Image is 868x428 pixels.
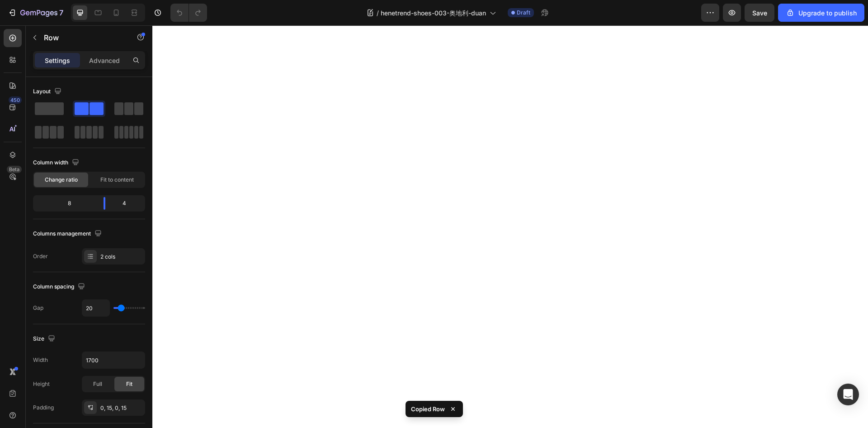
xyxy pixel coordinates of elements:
div: Undo/Redo [170,4,207,22]
div: Size [33,333,57,345]
p: Advanced [89,56,120,65]
iframe: Design area [152,25,868,428]
span: Fit to content [100,176,134,184]
div: 450 [9,96,22,104]
div: Column width [33,157,81,169]
div: Columns management [33,228,104,240]
div: Height [33,380,50,388]
div: 0, 15, 0, 15 [100,404,143,412]
div: Width [33,356,48,364]
span: henetrend-shoes-003-奥地利-duan [381,8,486,18]
div: Padding [33,404,54,412]
div: 2 cols [100,253,143,261]
p: Copied Row [411,404,445,414]
p: 7 [59,7,63,18]
button: Save [745,4,774,22]
p: Settings [45,56,70,65]
div: 8 [35,197,96,210]
span: Save [752,9,767,17]
span: Change ratio [45,176,78,184]
div: 4 [113,197,143,210]
div: Open Intercom Messenger [837,384,859,405]
div: Layout [33,86,63,98]
div: Upgrade to publish [786,8,857,18]
span: / [377,8,379,18]
button: Upgrade to publish [778,4,864,22]
button: 7 [4,4,67,22]
input: Auto [82,300,109,316]
p: Row [44,32,121,43]
span: Fit [126,380,132,388]
div: Gap [33,304,43,312]
span: Draft [517,9,530,17]
input: Auto [82,352,145,368]
div: Column spacing [33,281,87,293]
div: Beta [7,166,22,173]
span: Full [93,380,102,388]
div: Order [33,252,48,260]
